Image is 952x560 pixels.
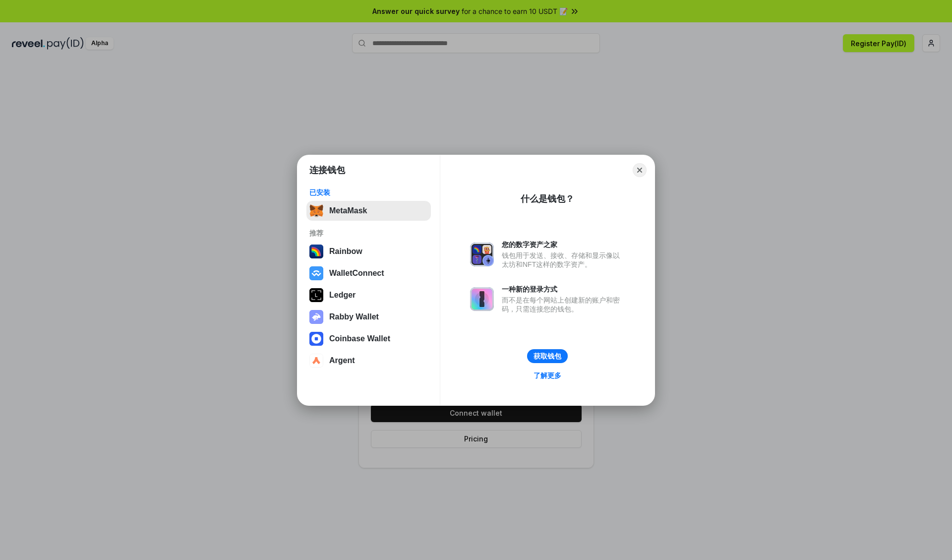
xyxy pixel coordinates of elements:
[329,247,362,256] div: Rainbow
[309,245,323,258] img: svg+xml,%3Csvg%20width%3D%22120%22%20height%3D%22120%22%20viewBox%3D%220%200%20120%20120%22%20fil...
[306,351,431,371] button: Argent
[329,334,390,343] div: Coinbase Wallet
[534,371,561,380] div: 了解更多
[329,206,367,215] div: MetaMask
[309,332,323,346] img: svg+xml,%3Csvg%20width%3D%2228%22%20height%3D%2228%22%20viewBox%3D%220%200%2028%2028%22%20fill%3D...
[306,201,431,221] button: MetaMask
[534,352,561,361] div: 获取钱包
[633,163,647,177] button: Close
[309,354,323,368] img: svg+xml,%3Csvg%20width%3D%2228%22%20height%3D%2228%22%20viewBox%3D%220%200%2028%2028%22%20fill%3D...
[502,251,625,269] div: 钱包用于发送、接收、存储和显示像以太坊和NFT这样的数字资产。
[309,188,428,197] div: 已安装
[309,164,345,176] h1: 连接钱包
[470,287,494,311] img: svg+xml,%3Csvg%20xmlns%3D%22http%3A%2F%2Fwww.w3.org%2F2000%2Fsvg%22%20fill%3D%22none%22%20viewBox...
[306,307,431,327] button: Rabby Wallet
[502,240,625,249] div: 您的数字资产之家
[306,242,431,261] button: Rainbow
[309,266,323,280] img: svg+xml,%3Csvg%20width%3D%2228%22%20height%3D%2228%22%20viewBox%3D%220%200%2028%2028%22%20fill%3D...
[309,229,428,238] div: 推荐
[527,349,568,363] button: 获取钱包
[329,291,356,300] div: Ledger
[309,310,323,324] img: svg+xml,%3Csvg%20xmlns%3D%22http%3A%2F%2Fwww.w3.org%2F2000%2Fsvg%22%20fill%3D%22none%22%20viewBox...
[306,329,431,349] button: Coinbase Wallet
[528,369,567,382] a: 了解更多
[329,312,379,321] div: Rabby Wallet
[502,296,625,313] div: 而不是在每个网站上创建新的账户和密码，只需连接您的钱包。
[502,285,625,294] div: 一种新的登录方式
[306,263,431,283] button: WalletConnect
[309,204,323,218] img: svg+xml,%3Csvg%20fill%3D%22none%22%20height%3D%2233%22%20viewBox%3D%220%200%2035%2033%22%20width%...
[329,269,384,278] div: WalletConnect
[470,243,494,266] img: svg+xml,%3Csvg%20xmlns%3D%22http%3A%2F%2Fwww.w3.org%2F2000%2Fsvg%22%20fill%3D%22none%22%20viewBox...
[329,356,355,365] div: Argent
[306,285,431,305] button: Ledger
[521,193,574,205] div: 什么是钱包？
[309,288,323,302] img: svg+xml,%3Csvg%20xmlns%3D%22http%3A%2F%2Fwww.w3.org%2F2000%2Fsvg%22%20width%3D%2228%22%20height%3...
